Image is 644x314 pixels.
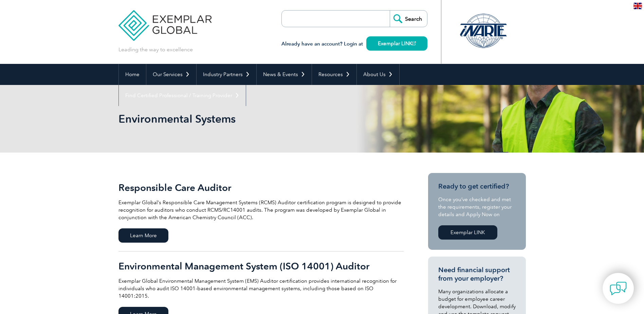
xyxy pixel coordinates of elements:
p: Exemplar Global Environmental Management System (EMS) Auditor certification provides internationa... [118,277,404,300]
span: Learn More [118,228,168,243]
a: News & Events [257,64,312,85]
a: Exemplar LINK [438,225,497,240]
h3: Ready to get certified? [438,182,516,191]
p: Exemplar Global’s Responsible Care Management Systems (RCMS) Auditor certification program is des... [118,199,404,221]
a: Find Certified Professional / Training Provider [119,85,246,106]
a: About Us [357,64,399,85]
a: Resources [312,64,356,85]
h2: Environmental Management System (ISO 14001) Auditor [118,261,404,272]
input: Search [390,11,427,27]
h2: Responsible Care Auditor [118,182,404,193]
a: Home [119,64,146,85]
a: Industry Partners [197,64,256,85]
a: Responsible Care Auditor Exemplar Global’s Responsible Care Management Systems (RCMS) Auditor cer... [118,173,404,251]
h1: Environmental Systems [118,112,379,125]
a: Our Services [146,64,196,85]
p: Once you’ve checked and met the requirements, register your details and Apply Now on [438,196,516,218]
p: Leading the way to excellence [118,46,193,53]
h3: Already have an account? Login at [281,40,427,48]
h3: Need financial support from your employer? [438,266,516,283]
a: Exemplar LINK [366,36,427,51]
img: contact-chat.png [610,280,627,297]
img: open_square.png [412,41,416,45]
img: en [633,3,642,9]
